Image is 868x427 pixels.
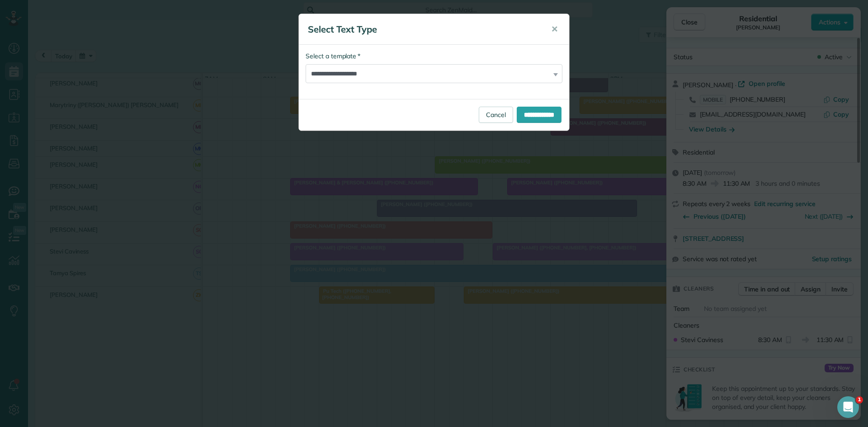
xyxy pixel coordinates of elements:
[551,24,558,34] span: ✕
[308,23,538,36] h5: Select Text Type
[479,107,513,123] a: Cancel
[306,52,360,61] label: Select a template
[856,396,863,404] span: 1
[837,396,859,418] iframe: Intercom live chat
